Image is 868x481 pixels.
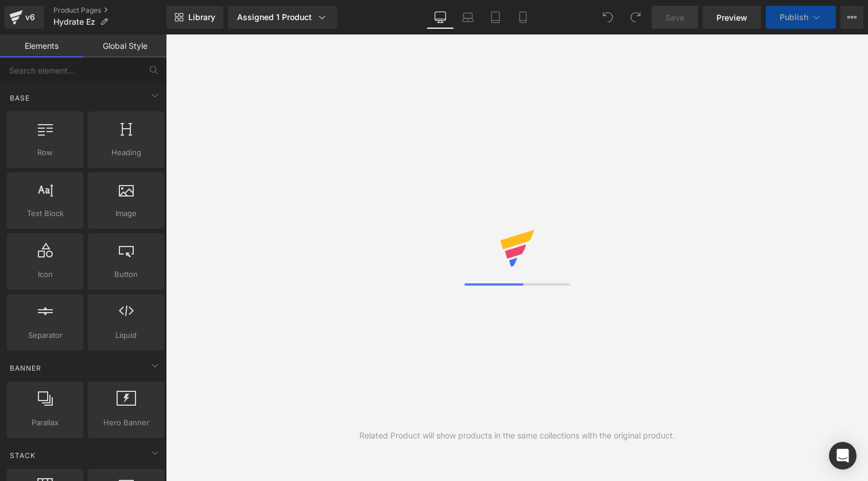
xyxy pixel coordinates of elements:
div: Related Product will show products in the same collections with the original product. [359,429,675,442]
span: Save [665,11,684,24]
span: Base [9,93,31,103]
span: Publish [780,13,808,22]
span: Banner [9,363,42,374]
span: Hydrate Ez [53,17,95,26]
a: Mobile [509,6,537,29]
a: Tablet [482,6,509,29]
button: Publish [766,6,836,29]
span: Text Block [10,207,80,220]
span: Preview [716,11,747,24]
a: Product Pages [53,6,166,15]
span: Image [91,207,161,220]
a: Preview [703,6,761,29]
button: More [840,6,863,29]
a: Laptop [454,6,482,29]
div: Assigned 1 Product [237,11,328,23]
span: Separator [10,329,80,341]
button: Redo [624,6,647,29]
span: Stack [9,450,37,461]
span: Heading [91,147,161,159]
div: Open Intercom Messenger [829,442,857,470]
div: v6 [23,10,37,25]
a: New Library [166,6,223,29]
span: Row [10,147,80,159]
a: v6 [5,6,44,29]
span: Library [188,12,215,22]
span: Hero Banner [91,417,161,429]
span: Button [91,268,161,280]
a: Desktop [427,6,454,29]
span: Parallax [10,417,80,429]
a: Global Style [83,34,166,57]
button: Undo [596,6,619,29]
span: Liquid [91,329,161,341]
span: Icon [10,268,80,280]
